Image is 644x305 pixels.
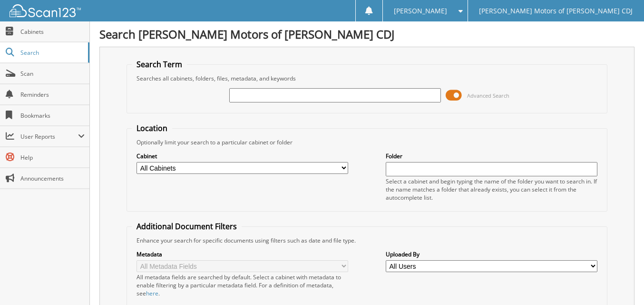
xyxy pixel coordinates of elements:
[20,153,85,162] span: Help
[132,123,172,133] legend: Location
[132,221,242,232] legend: Additional Document Filters
[386,152,597,160] label: Folder
[137,273,348,297] div: All metadata fields are searched by default. Select a cabinet with metadata to enable filtering b...
[132,59,187,70] legend: Search Term
[20,70,85,78] span: Scan
[386,250,597,258] label: Uploaded By
[20,112,85,120] span: Bookmarks
[20,132,78,141] span: User Reports
[137,152,348,160] label: Cabinet
[99,26,634,42] h1: Search [PERSON_NAME] Motors of [PERSON_NAME] CDJ
[20,28,85,36] span: Cabinets
[10,4,81,17] img: scan123-logo-white.svg
[20,49,83,57] span: Search
[132,74,602,82] div: Searches all cabinets, folders, files, metadata, and keywords
[20,91,85,99] span: Reminders
[20,174,85,183] span: Announcements
[394,8,447,14] span: [PERSON_NAME]
[479,8,633,14] span: [PERSON_NAME] Motors of [PERSON_NAME] CDJ
[137,250,348,258] label: Metadata
[467,92,509,99] span: Advanced Search
[146,289,158,297] a: here
[132,138,602,146] div: Optionally limit your search to a particular cabinet or folder
[132,236,602,244] div: Enhance your search for specific documents using filters such as date and file type.
[386,177,597,202] div: Select a cabinet and begin typing the name of the folder you want to search in. If the name match...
